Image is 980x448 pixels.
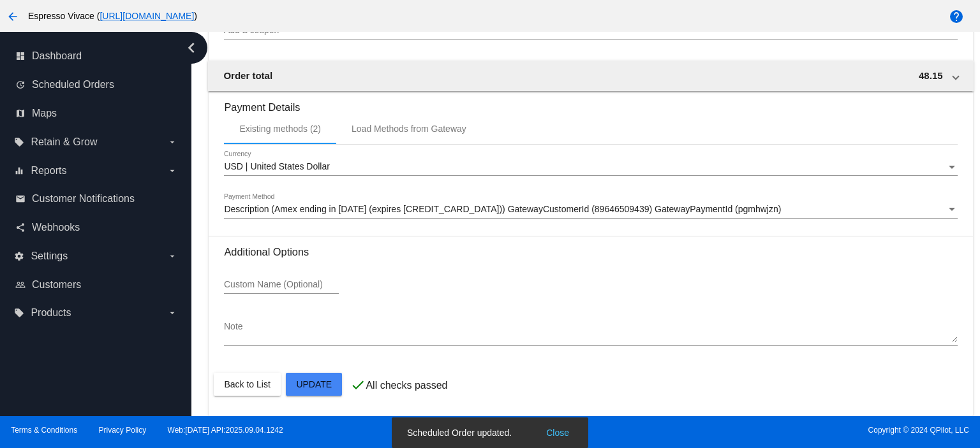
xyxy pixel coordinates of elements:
span: Customers [32,279,81,291]
span: Description (Amex ending in [DATE] (expires [CREDIT_CARD_DATA])) GatewayCustomerId (89646509439) ... [224,204,781,214]
a: [URL][DOMAIN_NAME] [100,11,194,21]
i: arrow_drop_down [167,308,177,318]
i: arrow_drop_down [167,166,177,176]
i: settings [14,251,24,261]
button: Back to List [214,373,280,396]
a: dashboard Dashboard [15,46,177,66]
mat-icon: help [949,9,964,24]
i: update [15,80,26,90]
mat-icon: arrow_back [5,9,20,24]
p: All checks passed [366,380,447,391]
span: Maps [32,108,57,119]
a: Web:[DATE] API:2025.09.04.1242 [168,426,283,435]
span: Retain & Grow [31,136,97,148]
i: local_offer [14,308,24,318]
span: Settings [31,250,68,262]
div: Load Methods from Gateway [352,124,466,134]
span: Customer Notifications [32,193,135,205]
span: Reports [31,165,66,177]
span: Update [296,379,332,389]
span: Webhooks [32,222,80,233]
span: Espresso Vivace ( ) [28,11,197,21]
i: share [15,222,26,233]
span: Order total [223,70,272,81]
i: email [15,194,26,204]
a: Privacy Policy [99,426,147,435]
a: update Scheduled Orders [15,75,177,95]
input: Custom Name (Optional) [224,280,339,290]
span: 48.15 [919,70,943,81]
mat-expansion-panel-header: Order total 48.15 [208,61,973,91]
i: dashboard [15,51,26,61]
a: email Customer Notifications [15,189,177,209]
a: map Maps [15,103,177,124]
span: USD | United States Dollar [224,161,329,171]
i: arrow_drop_down [167,137,177,147]
button: Update [286,373,342,396]
a: share Webhooks [15,217,177,238]
span: Copyright © 2024 QPilot, LLC [501,426,969,435]
span: Dashboard [32,50,82,62]
h3: Payment Details [224,92,957,113]
i: equalizer [14,166,24,176]
i: map [15,108,26,119]
a: people_outline Customers [15,275,177,295]
mat-icon: check [350,377,366,393]
span: Scheduled Orders [32,79,114,90]
i: arrow_drop_down [167,251,177,261]
span: Products [31,307,71,319]
simple-snack-bar: Scheduled Order updated. [407,426,573,439]
i: chevron_left [181,38,202,58]
h3: Additional Options [224,246,957,258]
i: local_offer [14,137,24,147]
mat-select: Payment Method [224,205,957,215]
button: Close [542,426,573,439]
div: Existing methods (2) [239,124,321,134]
span: Back to List [224,379,270,389]
i: people_outline [15,280,26,290]
a: Terms & Conditions [11,426,77,435]
mat-select: Currency [224,162,957,172]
